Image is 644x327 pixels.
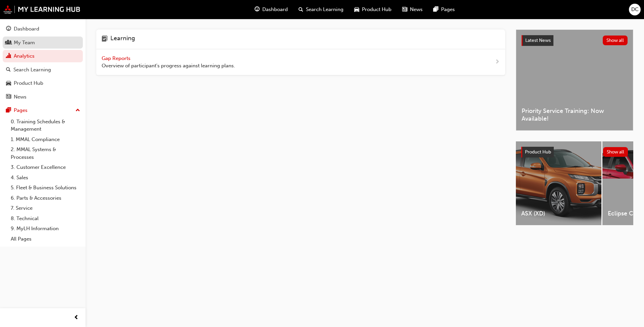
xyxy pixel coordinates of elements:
span: news-icon [402,5,407,14]
span: Dashboard [262,6,288,13]
a: Product HubShow all [521,147,628,157]
div: Product Hub [14,79,43,87]
span: Pages [441,6,455,13]
span: car-icon [6,80,11,86]
a: Dashboard [3,23,83,35]
a: 1. MMAL Compliance [8,134,83,145]
a: 6. Parts & Accessories [8,193,83,203]
a: 3. Customer Excellence [8,162,83,173]
span: Product Hub [525,149,551,155]
a: My Team [3,37,83,49]
a: Latest NewsShow allPriority Service Training: Now Available! [516,29,633,131]
span: people-icon [6,40,11,46]
span: guage-icon [6,26,11,32]
span: guage-icon [255,5,260,14]
a: All Pages [8,234,83,244]
span: ASX (XD) [521,210,596,217]
button: Pages [3,104,83,117]
a: Search Learning [3,64,83,76]
a: 8. Technical [8,213,83,224]
a: 9. MyLH Information [8,223,83,234]
a: Latest NewsShow all [522,35,628,46]
a: 0. Training Schedules & Management [8,117,83,134]
span: Latest News [525,38,551,43]
a: car-iconProduct Hub [349,3,397,16]
a: 5. Fleet & Business Solutions [8,183,83,193]
a: 7. Service [8,203,83,213]
a: pages-iconPages [428,3,460,16]
a: guage-iconDashboard [249,3,293,16]
span: search-icon [6,67,11,73]
a: 4. Sales [8,173,83,183]
span: Gap Reports [102,55,132,61]
span: Overview of participant's progress against learning plans. [102,62,235,70]
a: News [3,91,83,103]
a: search-iconSearch Learning [293,3,349,16]
span: chart-icon [6,53,11,59]
span: Search Learning [306,6,343,13]
button: DC [629,4,641,15]
div: News [14,93,26,101]
span: DC [631,6,639,13]
span: search-icon [299,5,303,14]
a: Analytics [3,50,83,62]
a: 2. MMAL Systems & Processes [8,144,83,162]
span: pages-icon [433,5,438,14]
div: Search Learning [13,66,51,74]
a: Product Hub [3,77,83,89]
h4: Learning [110,35,135,44]
div: Pages [14,107,28,114]
img: mmal [3,5,80,14]
span: news-icon [6,94,11,100]
span: Product Hub [362,6,391,13]
span: Priority Service Training: Now Available! [522,107,628,122]
a: news-iconNews [397,3,428,16]
span: prev-icon [74,314,79,322]
span: News [410,6,423,13]
a: Gap Reports Overview of participant's progress against learning plans.next-icon [96,49,505,75]
button: Show all [603,36,628,45]
span: learning-icon [102,35,108,44]
div: Dashboard [14,25,39,33]
span: next-icon [495,58,500,66]
a: ASX (XD) [516,141,601,225]
span: pages-icon [6,108,11,114]
button: Show all [603,147,628,157]
span: up-icon [75,106,80,115]
div: My Team [14,39,35,47]
span: car-icon [354,5,359,14]
button: DashboardMy TeamAnalyticsSearch LearningProduct HubNews [3,21,83,104]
